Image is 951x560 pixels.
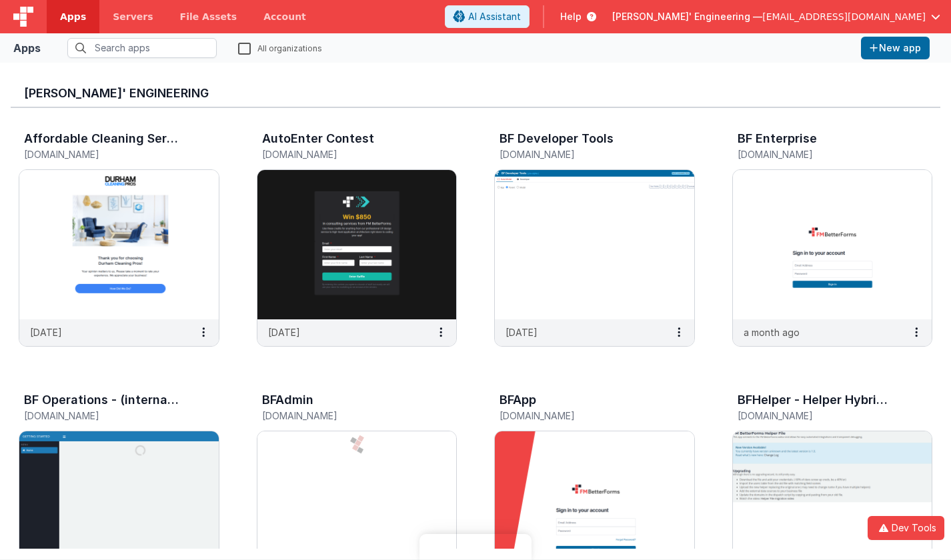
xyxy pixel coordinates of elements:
[262,132,374,145] h3: AutoEnter Contest
[468,10,521,23] span: AI Assistant
[738,393,896,407] h3: BFHelper - Helper Hybrid App
[24,87,927,100] h3: [PERSON_NAME]' Engineering
[612,10,940,23] button: [PERSON_NAME]' Engineering — [EMAIL_ADDRESS][DOMAIN_NAME]
[262,393,313,407] h3: BFAdmin
[738,411,900,421] h5: [DOMAIN_NAME]
[24,411,186,421] h5: [DOMAIN_NAME]
[238,41,322,54] label: All organizations
[868,516,944,540] button: Dev Tools
[560,10,582,23] span: Help
[612,10,762,23] span: [PERSON_NAME]' Engineering —
[24,149,186,159] h5: [DOMAIN_NAME]
[744,325,800,339] p: a month ago
[738,149,900,159] h5: [DOMAIN_NAME]
[500,411,662,421] h5: [DOMAIN_NAME]
[500,132,614,145] h3: BF Developer Tools
[30,325,62,339] p: [DATE]
[24,132,182,145] h3: Affordable Cleaning Services
[180,10,237,23] span: File Assets
[762,10,926,23] span: [EMAIL_ADDRESS][DOMAIN_NAME]
[506,325,538,339] p: [DATE]
[500,393,536,407] h3: BFApp
[262,411,424,421] h5: [DOMAIN_NAME]
[60,10,86,23] span: Apps
[13,40,41,56] div: Apps
[24,393,182,407] h3: BF Operations - (internal use)
[67,38,217,58] input: Search apps
[738,132,817,145] h3: BF Enterprise
[861,37,930,59] button: New app
[445,5,530,28] button: AI Assistant
[262,149,424,159] h5: [DOMAIN_NAME]
[113,10,153,23] span: Servers
[500,149,662,159] h5: [DOMAIN_NAME]
[268,325,300,339] p: [DATE]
